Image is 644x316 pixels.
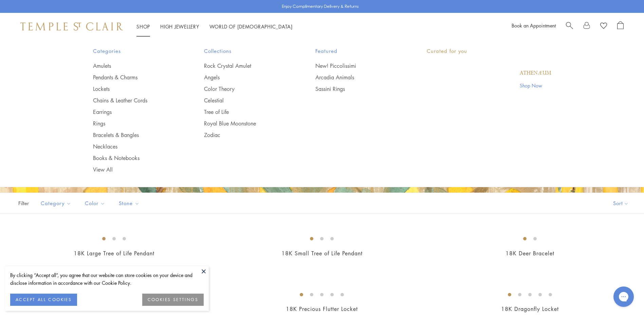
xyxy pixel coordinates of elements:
[617,21,624,32] a: Open Shopping Bag
[20,22,123,31] img: Temple St. Clair
[505,250,554,257] a: 18K Deer Bracelet
[315,62,400,70] a: New! Piccolissimi
[598,193,644,214] button: Show sort by
[512,22,556,29] a: Book an Appointment
[93,97,177,104] a: Chains & Leather Cords
[204,108,288,116] a: Tree of Life
[209,23,293,30] a: World of [DEMOGRAPHIC_DATA]World of [DEMOGRAPHIC_DATA]
[204,85,288,93] a: Color Theory
[81,199,110,208] span: Color
[204,131,288,139] a: Zodiac
[93,108,177,116] a: Earrings
[204,74,288,81] a: Angels
[204,62,288,70] a: Rock Crystal Amulet
[142,294,204,306] button: COOKIES SETTINGS
[93,74,177,81] a: Pendants & Charms
[286,305,358,313] a: 18K Precious Flutter Locket
[282,3,359,10] p: Enjoy Complimentary Delivery & Returns
[93,120,177,127] a: Rings
[115,199,145,208] span: Stone
[114,196,145,211] button: Stone
[315,85,400,93] a: Sassini Rings
[93,85,177,93] a: Lockets
[520,70,551,77] a: Athenæum
[204,120,288,127] a: Royal Blue Moonstone
[136,23,150,30] a: ShopShop
[566,21,573,32] a: Search
[160,23,199,30] a: High JewelleryHigh Jewellery
[281,250,363,257] a: 18K Small Tree of Life Pendant
[204,97,288,104] a: Celestial
[315,74,400,81] a: Arcadia Animals
[10,271,204,287] div: By clicking “Accept all”, you agree that our website can store cookies on your device and disclos...
[93,131,177,139] a: Bracelets & Bangles
[501,305,559,313] a: 18K Dragonfly Locket
[10,294,77,306] button: ACCEPT ALL COOKIES
[80,196,110,211] button: Color
[93,62,177,70] a: Amulets
[136,22,293,31] nav: Main navigation
[204,47,288,55] span: Collections
[600,21,607,32] a: View Wishlist
[74,250,154,257] a: 18K Large Tree of Life Pendant
[93,47,177,55] span: Categories
[427,47,551,55] p: Curated for you
[93,166,177,173] a: View All
[37,199,76,208] span: Category
[520,82,551,89] a: Shop Now
[36,196,76,211] button: Category
[93,143,177,150] a: Necklaces
[315,47,400,55] span: Featured
[93,154,177,162] a: Books & Notebooks
[610,284,637,309] iframe: Gorgias live chat messenger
